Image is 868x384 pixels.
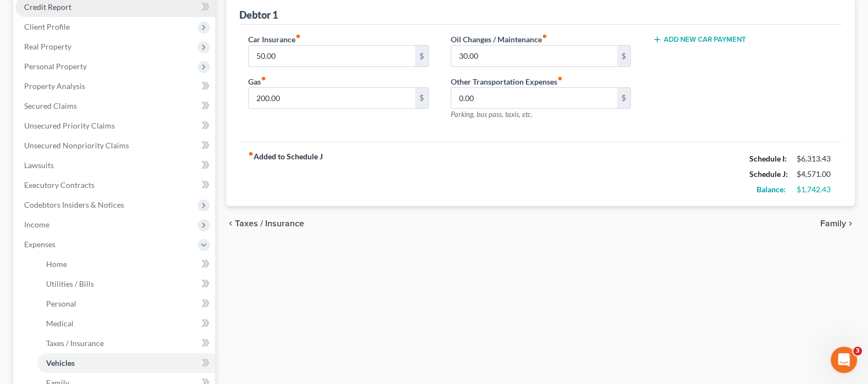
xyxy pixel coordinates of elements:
i: chevron_left [226,219,235,228]
div: $ [415,46,428,66]
span: Utilities / Bills [46,279,94,288]
span: 3 [853,347,862,355]
a: Medical [37,314,215,333]
button: Family chevron_right [820,219,855,228]
strong: Balance: [757,185,786,194]
i: fiber_manual_record [248,151,254,157]
div: $1,742.43 [797,184,833,195]
input: -- [249,88,415,109]
a: Utilities / Bills [37,274,215,294]
span: Taxes / Insurance [46,338,104,348]
label: Other Transportation Expenses [451,76,563,87]
span: Codebtors Insiders & Notices [24,200,124,209]
span: Personal Property [24,62,87,71]
input: -- [451,46,617,66]
iframe: Intercom live chat [831,347,857,373]
strong: Schedule I: [749,154,787,163]
a: Vehicles [37,353,215,373]
a: Personal [37,294,215,314]
span: Property Analysis [24,81,85,91]
i: fiber_manual_record [295,34,301,39]
span: Medical [46,319,74,328]
i: chevron_right [846,219,855,228]
strong: Added to Schedule J [248,151,323,197]
a: Unsecured Nonpriority Claims [15,136,215,155]
i: fiber_manual_record [542,34,547,39]
span: Income [24,220,49,229]
span: Home [46,259,67,269]
label: Car Insurance [248,34,301,45]
label: Gas [248,76,266,87]
span: Unsecured Nonpriority Claims [24,141,129,150]
i: fiber_manual_record [261,76,266,81]
div: $ [617,88,630,109]
span: Vehicles [46,358,75,368]
button: Add New Car Payment [653,35,746,44]
label: Oil Changes / Maintenance [451,34,547,45]
input: -- [249,46,415,66]
span: Taxes / Insurance [235,219,304,228]
a: Property Analysis [15,76,215,96]
button: chevron_left Taxes / Insurance [226,219,304,228]
div: Debtor 1 [239,8,278,21]
input: -- [451,88,617,109]
span: Lawsuits [24,160,54,170]
span: Unsecured Priority Claims [24,121,115,130]
span: Real Property [24,42,71,51]
div: $6,313.43 [797,153,833,164]
a: Home [37,254,215,274]
strong: Schedule J: [749,169,788,179]
i: fiber_manual_record [557,76,563,81]
span: Credit Report [24,2,71,12]
span: Client Profile [24,22,70,31]
span: Expenses [24,240,55,249]
span: Secured Claims [24,101,77,110]
a: Lawsuits [15,155,215,175]
div: $ [415,88,428,109]
span: Personal [46,299,76,308]
a: Taxes / Insurance [37,333,215,353]
a: Secured Claims [15,96,215,116]
span: Family [820,219,846,228]
a: Executory Contracts [15,175,215,195]
span: Parking, bus pass, taxis, etc. [451,110,533,119]
span: Executory Contracts [24,180,94,190]
div: $4,571.00 [797,169,833,180]
div: $ [617,46,630,66]
a: Unsecured Priority Claims [15,116,215,136]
